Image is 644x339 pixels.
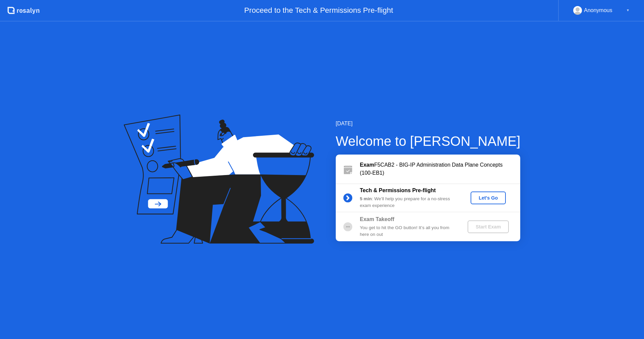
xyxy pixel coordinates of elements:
button: Start Exam [468,220,509,233]
b: Exam Takeoff [360,216,394,222]
div: : We’ll help you prepare for a no-stress exam experience [360,196,457,209]
button: Let's Go [471,192,506,204]
div: Anonymous [584,6,612,15]
b: Tech & Permissions Pre-flight [360,187,436,193]
div: Let's Go [473,195,503,201]
b: 5 min [360,196,372,201]
b: Exam [360,162,374,168]
div: F5CAB2 - BIG-IP Administration Data Plane Concepts (100-EB1) [360,161,520,177]
div: ▼ [626,6,630,15]
div: [DATE] [336,120,521,128]
div: Start Exam [470,224,506,229]
div: Welcome to [PERSON_NAME] [336,131,521,151]
div: You get to hit the GO button! It’s all you from here on out [360,224,457,238]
